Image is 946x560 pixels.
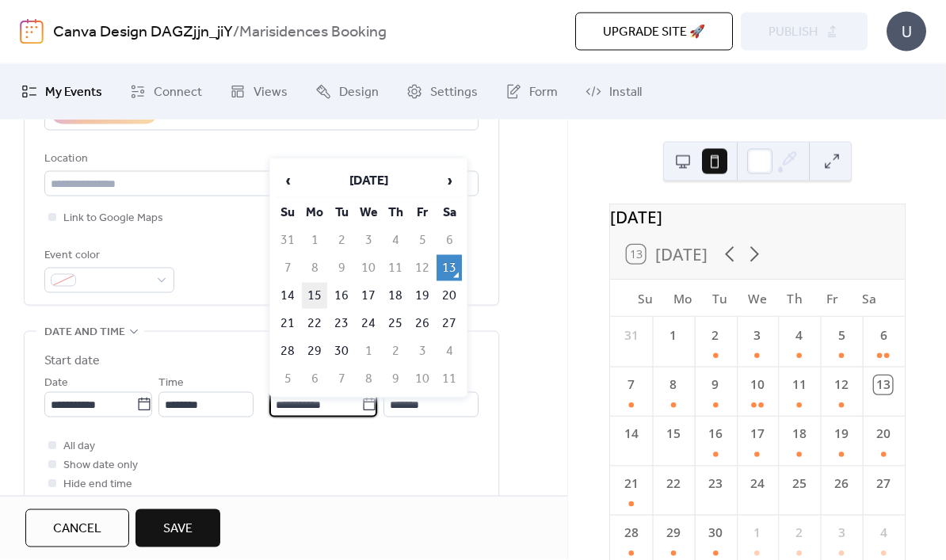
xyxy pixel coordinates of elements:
span: Settings [430,83,478,102]
span: All day [63,437,95,456]
div: Sa [851,280,888,317]
div: 18 [790,425,808,444]
div: 7 [622,375,640,394]
div: Location [44,150,475,169]
td: 3 [356,227,381,253]
div: We [738,280,776,317]
div: Fr [813,280,850,317]
td: 2 [329,227,354,253]
div: 4 [790,326,808,345]
div: 1 [664,326,682,345]
div: 23 [706,474,724,493]
span: › [437,165,461,196]
span: Views [254,83,288,102]
th: Sa [437,200,462,226]
span: My Events [45,83,102,102]
div: 3 [832,524,850,542]
div: 19 [832,425,850,444]
a: My Events [10,70,114,113]
td: 18 [383,283,408,309]
td: 16 [329,283,354,309]
td: 6 [302,366,327,392]
div: 8 [664,375,682,394]
span: Link to Google Maps [63,209,163,228]
div: 27 [874,474,892,493]
th: Fr [410,200,435,226]
div: 25 [790,474,808,493]
span: Save [163,520,193,539]
div: 2 [790,524,808,542]
td: 19 [410,283,435,309]
button: Cancel [25,509,129,547]
div: 20 [874,425,892,444]
div: 15 [664,425,682,444]
th: Mo [302,200,327,226]
td: 15 [302,283,327,309]
div: 11 [790,375,808,394]
td: 7 [275,255,300,281]
b: / [233,17,239,48]
th: Su [275,200,300,226]
td: 4 [437,338,462,364]
td: 10 [410,366,435,392]
td: 11 [437,366,462,392]
span: Cancel [53,520,101,539]
div: 5 [832,326,850,345]
td: 30 [329,338,354,364]
span: Date [44,374,68,393]
a: Canva Design DAGZjjn_jiY [53,17,233,48]
td: 8 [302,255,327,281]
span: Date and time [44,323,125,342]
td: 5 [410,227,435,253]
div: Mo [664,280,701,317]
a: Form [494,70,570,113]
button: Upgrade site 🚀 [575,13,733,51]
div: 13 [874,375,892,394]
td: 3 [410,338,435,364]
td: 9 [329,255,354,281]
div: 17 [748,425,766,444]
td: 24 [356,310,381,337]
td: 21 [275,310,300,337]
td: 29 [302,338,327,364]
a: Design [303,70,391,113]
div: [DATE] [610,204,905,229]
div: 31 [622,326,640,345]
div: 4 [874,524,892,542]
div: U [887,12,926,51]
div: 26 [832,474,850,493]
div: 6 [874,326,892,345]
div: Th [776,280,813,317]
span: Time [158,374,184,393]
div: 14 [622,425,640,444]
td: 28 [275,338,300,364]
td: 9 [383,366,408,392]
td: 22 [302,310,327,337]
div: 21 [622,474,640,493]
div: Tu [701,280,738,317]
div: Start date [44,352,100,371]
div: 22 [664,474,682,493]
button: Save [135,509,220,547]
div: 3 [748,326,766,345]
td: 2 [383,338,408,364]
span: Form [529,83,558,102]
td: 26 [410,310,435,337]
img: logo [20,19,44,44]
span: Show date only [63,456,138,475]
div: 24 [748,474,766,493]
div: 1 [748,524,766,542]
div: 30 [706,524,724,542]
td: 31 [275,227,300,253]
span: Install [609,83,642,102]
td: 12 [410,255,435,281]
span: Upgrade site 🚀 [603,23,705,42]
span: ‹ [276,165,299,196]
td: 5 [275,366,300,392]
th: Tu [329,200,354,226]
div: 29 [664,524,682,542]
td: 7 [329,366,354,392]
td: 8 [356,366,381,392]
a: Connect [118,70,214,113]
th: [DATE] [302,164,435,198]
